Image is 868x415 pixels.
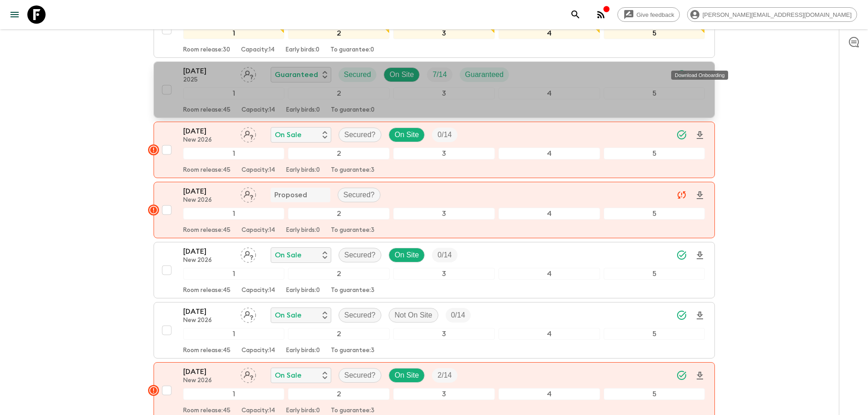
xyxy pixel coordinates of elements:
p: Capacity: 14 [241,167,275,174]
div: 3 [393,208,495,220]
p: Proposed [274,190,307,200]
p: New 2026 [183,377,233,384]
p: On Sale [275,129,302,140]
p: Capacity: 14 [241,347,275,354]
p: 0 / 14 [437,250,452,261]
button: [DATE]2025Magda SotiriadisOn RequestSecuredOn SiteTrip FillGuaranteed12345Room release:30Capacity... [154,1,715,58]
div: 2 [288,328,390,340]
p: To guarantee: 3 [331,347,375,354]
div: 5 [604,148,705,159]
p: 2 / 14 [437,370,452,381]
div: 2 [288,148,390,159]
div: 4 [498,328,600,340]
div: 5 [604,388,705,400]
div: 1 [183,388,285,400]
div: Secured [339,67,377,82]
div: 1 [183,268,285,280]
p: Secured? [344,129,376,140]
p: On Sale [275,370,302,381]
svg: Download Onboarding [694,250,705,261]
div: Trip Fill [432,368,457,383]
svg: Synced Successfully [676,370,687,381]
span: Assign pack leader [241,250,256,257]
div: 5 [604,328,705,340]
div: [PERSON_NAME][EMAIL_ADDRESS][DOMAIN_NAME] [687,7,857,22]
span: Assign pack leader [241,130,256,137]
div: On Site [384,67,420,82]
p: Capacity: 14 [241,407,275,415]
p: To guarantee: 3 [331,407,375,415]
div: 2 [288,27,390,39]
span: Assign pack leader [241,370,256,378]
p: Secured? [344,370,376,381]
p: Capacity: 14 [241,46,275,54]
div: 4 [498,388,600,400]
p: Secured [344,69,371,80]
div: On Site [389,368,425,383]
p: 2025 [183,77,233,84]
div: Secured? [339,368,382,383]
svg: Download Onboarding [694,190,705,201]
div: Secured? [338,188,381,202]
div: 1 [183,27,285,39]
p: Early birds: 0 [286,107,320,114]
div: 3 [393,328,495,340]
p: To guarantee: 3 [331,227,375,234]
p: On Site [395,250,419,261]
p: 0 / 14 [451,310,465,321]
p: Room release: 45 [183,287,231,294]
div: 5 [604,268,705,280]
button: [DATE]New 2026Assign pack leaderOn SaleSecured?Not On SiteTrip Fill12345Room release:45Capacity:1... [154,302,715,359]
p: Secured? [344,250,376,261]
div: Secured? [339,248,382,262]
div: 5 [604,87,705,99]
div: 1 [183,148,285,159]
div: 3 [393,27,495,39]
p: On Sale [275,310,302,321]
button: menu [5,5,24,24]
p: Capacity: 14 [241,287,275,294]
svg: Synced Successfully [676,129,687,140]
div: 3 [393,148,495,159]
div: Secured? [339,128,382,142]
svg: Download Onboarding [694,130,705,141]
div: On Site [389,128,425,142]
p: Room release: 45 [183,167,231,174]
div: 4 [498,208,600,220]
p: Not On Site [395,310,432,321]
p: Early birds: 0 [286,407,320,415]
p: [DATE] [183,126,233,137]
p: To guarantee: 3 [331,167,375,174]
p: [DATE] [183,66,233,77]
div: 1 [183,328,285,340]
div: Trip Fill [446,308,471,323]
div: Secured? [339,308,382,323]
svg: Download Onboarding [694,310,705,321]
button: [DATE]New 2026Assign pack leaderProposedSecured?12345Room release:45Capacity:14Early birds:0To gu... [154,182,715,238]
button: [DATE]2025Assign pack leaderGuaranteedSecuredOn SiteTrip FillGuaranteed12345Room release:45Capaci... [154,61,715,118]
div: Not On Site [389,308,438,323]
svg: Download Onboarding [694,370,705,381]
p: Guaranteed [465,69,504,80]
p: Early birds: 0 [286,347,320,354]
svg: Synced Successfully [676,310,687,321]
p: [DATE] [183,366,233,377]
p: Room release: 45 [183,227,231,234]
div: 3 [393,268,495,280]
p: Guaranteed [275,69,318,80]
div: 4 [498,268,600,280]
p: On Site [395,129,419,140]
p: Secured? [344,310,376,321]
a: Give feedback [617,7,680,22]
div: Trip Fill [427,67,452,82]
p: [DATE] [183,186,233,197]
div: 4 [498,87,600,99]
button: [DATE]New 2026Assign pack leaderOn SaleSecured?On SiteTrip Fill12345Room release:45Capacity:14Ear... [154,242,715,298]
p: Capacity: 14 [241,107,275,114]
p: New 2026 [183,317,233,324]
p: New 2026 [183,257,233,264]
p: Room release: 30 [183,46,230,54]
p: Capacity: 14 [241,227,275,234]
span: Give feedback [632,11,679,18]
p: Early birds: 0 [286,46,319,54]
